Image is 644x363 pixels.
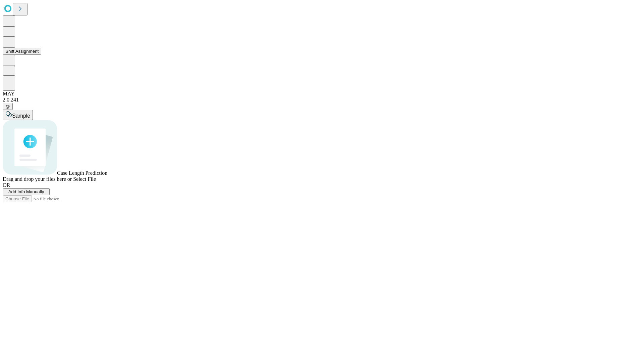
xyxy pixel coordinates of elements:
[3,91,641,97] div: MAY
[3,182,10,188] span: OR
[3,188,50,195] button: Add Info Manually
[8,189,44,194] span: Add Info Manually
[73,176,96,182] span: Select File
[3,176,72,182] span: Drag and drop your files here or
[3,48,41,55] button: Shift Assignment
[3,97,641,103] div: 2.0.241
[3,110,33,120] button: Sample
[12,113,30,119] span: Sample
[3,103,13,110] button: @
[57,170,107,176] span: Case Length Prediction
[5,104,10,109] span: @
